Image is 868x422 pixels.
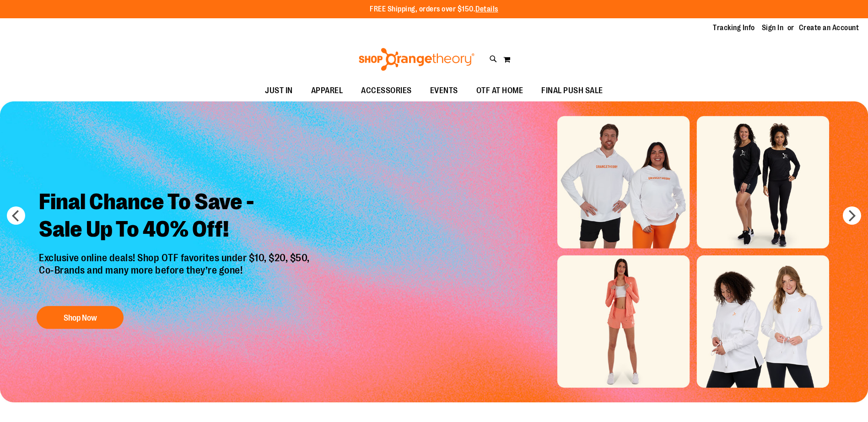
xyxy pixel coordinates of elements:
[762,23,784,33] a: Sign In
[476,80,523,101] span: OTF AT HOME
[265,80,293,101] span: JUST IN
[37,306,124,329] button: Shop Now
[256,80,302,101] a: JUST IN
[475,5,498,13] a: Details
[532,80,612,101] a: FINAL PUSH SALE
[7,206,25,225] button: prev
[467,80,533,101] a: OTF AT HOME
[421,80,467,101] a: EVENTS
[302,80,352,101] a: APPAREL
[430,80,458,101] span: EVENTS
[799,23,859,33] a: Create an Account
[357,48,476,71] img: Shop Orangetheory
[311,80,343,101] span: APPAREL
[541,80,603,101] span: FINAL PUSH SALE
[32,181,319,333] a: Final Chance To Save -Sale Up To 40% Off! Exclusive online deals! Shop OTF favorites under $10, $...
[32,252,319,297] p: Exclusive online deals! Shop OTF favorites under $10, $20, $50, Co-Brands and many more before th...
[361,80,412,101] span: ACCESSORIES
[32,181,319,252] h2: Final Chance To Save - Sale Up To 40% Off!
[352,80,421,101] a: ACCESSORIES
[370,4,498,15] p: FREE Shipping, orders over $150.
[843,206,861,225] button: next
[713,23,755,33] a: Tracking Info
